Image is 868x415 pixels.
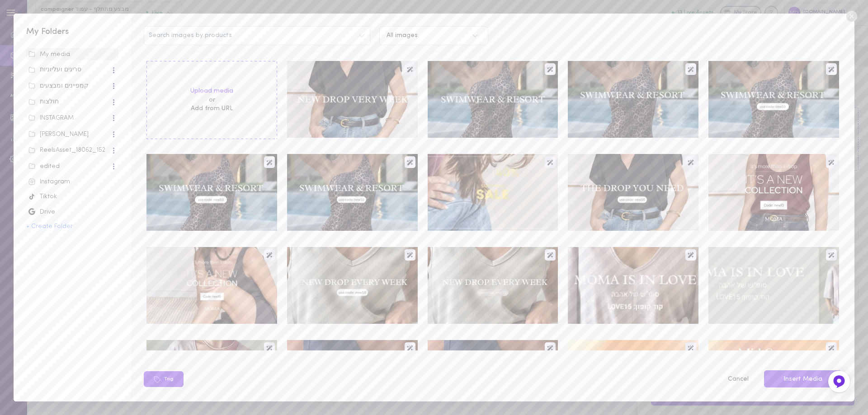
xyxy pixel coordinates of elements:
div: Tiktok [28,192,116,201]
button: Tag [144,371,184,387]
span: סריגים ועליוניות [26,63,118,76]
div: All images [387,33,418,39]
div: Instagram [28,177,116,187]
div: [PERSON_NAME] [28,130,111,139]
span: or [190,96,233,105]
button: + Create Folder [26,224,73,230]
div: קמפיינים ומבצעים [28,82,111,91]
span: INSTAGRAM [26,111,118,125]
button: Insert Media [764,370,842,388]
span: My Folders [26,28,69,36]
div: סריגים ועליוניות [28,65,111,75]
div: edited [28,162,111,171]
div: Search images by productsAll imagesUpload mediaorAdd from URLimageimageimageimageimageimageimagei... [131,14,854,401]
span: unsorted [26,48,118,61]
div: My media [28,50,116,59]
span: edited [26,159,118,173]
div: ReelsAsset_18062_152 [28,146,111,155]
button: Cancel [722,370,754,389]
span: Search images by products [149,33,232,39]
div: Drive [28,208,116,217]
span: ReelsAsset_18062_152 [26,143,118,157]
span: חולצות [26,95,118,108]
div: חולצות [28,98,111,107]
img: Feedback Button [832,375,846,388]
span: רילס [26,127,118,140]
span: קמפיינים ומבצעים [26,79,118,93]
div: INSTAGRAM [28,114,111,123]
span: Add from URL [191,105,233,112]
label: Upload media [190,87,233,96]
